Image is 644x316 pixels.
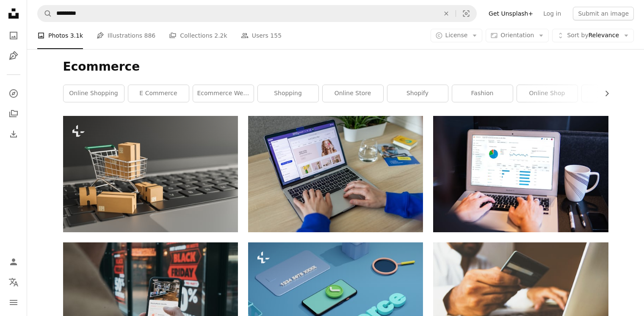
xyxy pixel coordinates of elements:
img: a person typing on a laptop on a table [248,116,423,232]
a: Collections 2.2k [169,22,227,49]
button: License [431,29,483,42]
h1: Ecommerce [63,59,608,74]
a: online shopping [64,85,124,102]
a: online store [323,85,383,102]
a: ecommerce website [193,85,254,102]
a: e commerce [128,85,189,102]
button: Search Unsplash [38,5,52,22]
a: a person typing on a laptop on a table [248,170,423,178]
a: Log in [538,7,566,20]
span: 155 [270,31,282,40]
button: Orientation [486,29,549,42]
button: scroll list to the right [599,85,608,102]
a: person using laptop computer holding card [433,297,608,304]
a: shopping [258,85,318,102]
button: Menu [5,294,22,311]
a: Photos [5,27,22,44]
a: shopify [387,85,448,102]
a: Collections [5,105,22,122]
span: License [445,32,468,38]
span: Orientation [500,32,534,38]
a: Get Unsplash+ [484,7,538,20]
a: Explore [5,85,22,102]
button: Sort byRelevance [552,29,634,42]
a: close up of shopping cart on top of computer keyboard with shipping boxes around it and copy spac... [63,170,238,178]
a: Log in / Sign up [5,253,22,270]
a: fashion [452,85,513,102]
a: Download History [5,126,22,143]
a: person using macbook pro on black table [433,170,608,178]
span: Relevance [567,31,619,40]
button: Clear [437,5,456,22]
a: Users 155 [241,22,282,49]
button: Submit an image [573,7,634,20]
a: Illustrations [5,47,22,64]
a: person holding black samsung android smartphone [63,297,238,305]
a: online shop [517,85,578,102]
span: Sort by [567,32,588,38]
a: website [582,85,642,102]
a: Illustrations 886 [97,22,155,49]
img: person using macbook pro on black table [433,116,608,232]
img: close up of shopping cart on top of computer keyboard with shipping boxes around it and copy spac... [63,116,238,232]
form: Find visuals sitewide [37,5,477,22]
span: 886 [144,31,156,40]
button: Visual search [456,5,476,22]
button: Language [5,274,22,291]
span: 2.2k [214,31,227,40]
